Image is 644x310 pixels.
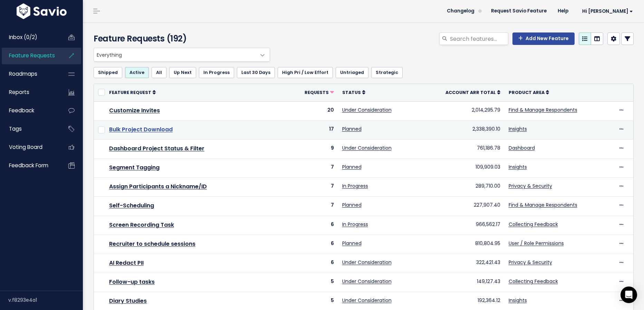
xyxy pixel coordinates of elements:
[305,90,329,95] span: Requests
[423,178,504,197] td: 289,710.00
[199,67,234,78] a: In Progress
[109,125,173,133] a: Bulk Project Download
[445,89,500,96] a: Account ARR Total
[509,259,552,266] a: Privacy & Security
[237,67,275,78] a: Last 30 Days
[289,235,338,254] td: 6
[94,48,270,62] span: Everything
[445,90,496,95] span: Account ARR Total
[94,32,267,45] h4: Feature Requests (192)
[109,259,144,267] a: AI Redact PII
[125,67,149,78] a: Active
[9,143,42,151] span: Voting Board
[423,139,504,158] td: 761,186.78
[509,201,577,208] a: Find & Manage Respondents
[342,89,365,96] a: Status
[342,106,392,113] a: Under Consideration
[449,32,508,45] input: Search features...
[8,291,83,309] div: v.f8293e4a1
[621,286,637,303] div: Open Intercom Messenger
[2,121,57,137] a: Tags
[289,216,338,235] td: 6
[509,89,549,96] a: Product Area
[15,3,68,19] img: logo-white.9d6f32f41409.svg
[509,106,577,113] a: Find & Manage Respondents
[342,90,361,95] span: Status
[342,125,362,132] a: Planned
[423,235,504,254] td: 810,804.95
[9,88,29,96] span: Reports
[582,9,633,14] span: Hi [PERSON_NAME]
[289,178,338,197] td: 7
[342,297,392,304] a: Under Consideration
[447,9,474,13] span: Changelog
[289,159,338,178] td: 7
[423,159,504,178] td: 109,909.03
[9,34,37,41] span: Inbox (0/2)
[512,32,575,45] a: Add New Feature
[423,197,504,216] td: 227,907.40
[509,144,535,151] a: Dashboard
[9,107,34,114] span: Feedback
[342,144,392,151] a: Under Consideration
[109,221,174,229] a: Screen Recording Task
[289,273,338,292] td: 5
[289,139,338,158] td: 9
[9,70,37,77] span: Roadmaps
[2,66,57,82] a: Roadmaps
[2,29,57,45] a: Inbox (0/2)
[509,297,527,304] a: Insights
[109,182,207,190] a: Assign Participants a Nickname/ID
[552,6,574,16] a: Help
[423,120,504,139] td: 2,338,390.10
[509,90,545,95] span: Product Area
[109,144,204,152] a: Dashboard Project Status & Filter
[2,48,57,64] a: Feature Requests
[109,201,154,209] a: Self-Scheduling
[9,162,48,169] span: Feedback form
[94,67,634,78] ul: Filter feature requests
[423,216,504,235] td: 966,562.17
[289,197,338,216] td: 7
[2,139,57,155] a: Voting Board
[342,163,362,170] a: Planned
[289,120,338,139] td: 17
[109,163,160,171] a: Segment Tagging
[2,158,57,173] a: Feedback form
[109,106,160,114] a: Customize Invites
[289,101,338,120] td: 20
[109,297,147,305] a: Diary Studies
[152,67,166,78] a: All
[94,67,122,78] a: Shipped
[509,278,558,285] a: Collecting Feedback
[423,254,504,273] td: 322,421.43
[509,125,527,132] a: Insights
[94,48,256,61] span: Everything
[574,6,638,17] a: Hi [PERSON_NAME]
[109,240,195,248] a: Recruiter to schedule sessions
[2,84,57,100] a: Reports
[305,89,334,96] a: Requests
[486,6,552,16] a: Request Savio Feature
[169,67,196,78] a: Up Next
[289,254,338,273] td: 6
[342,182,368,189] a: In Progress
[423,273,504,292] td: 149,127.43
[336,67,368,78] a: Untriaged
[509,221,558,228] a: Collecting Feedback
[2,103,57,119] a: Feedback
[9,52,55,59] span: Feature Requests
[342,240,362,247] a: Planned
[509,182,552,189] a: Privacy & Security
[9,125,22,132] span: Tags
[109,89,156,96] a: Feature Request
[342,278,392,285] a: Under Consideration
[509,163,527,170] a: Insights
[509,240,564,247] a: User / Role Permissions
[109,90,151,95] span: Feature Request
[109,278,155,286] a: Follow-up tasks
[278,67,333,78] a: High Pri / Low Effort
[371,67,403,78] a: Strategic
[342,221,368,228] a: In Progress
[342,201,362,208] a: Planned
